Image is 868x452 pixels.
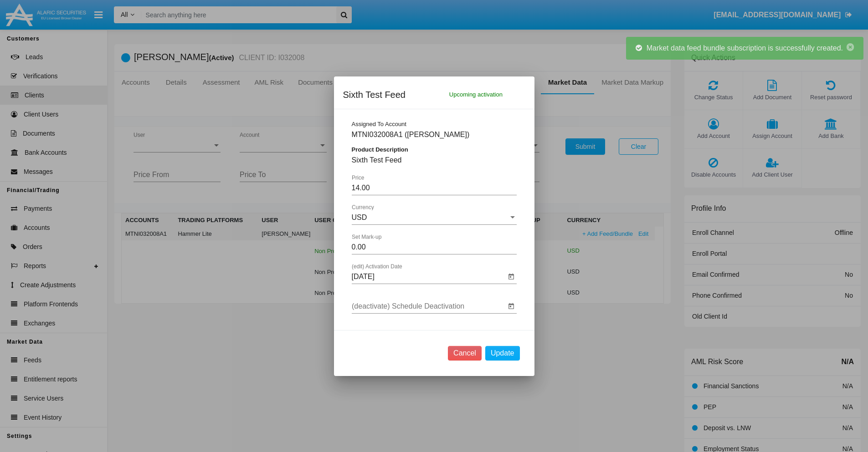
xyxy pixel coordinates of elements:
[485,346,520,361] button: Update
[352,156,402,164] span: Sixth Test Feed
[343,87,406,102] span: Sixth Test Feed
[506,301,517,312] button: Open calendar
[448,346,482,361] button: Cancel
[352,213,367,221] span: USD
[449,87,503,102] span: Upcoming activation
[352,131,470,138] span: MTNI032008A1 ([PERSON_NAME])
[352,146,408,153] span: Product Description
[647,44,843,52] span: Market data feed bundle subscription is successfully created.
[352,121,406,127] span: Assigned To Account
[506,271,517,282] button: Open calendar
